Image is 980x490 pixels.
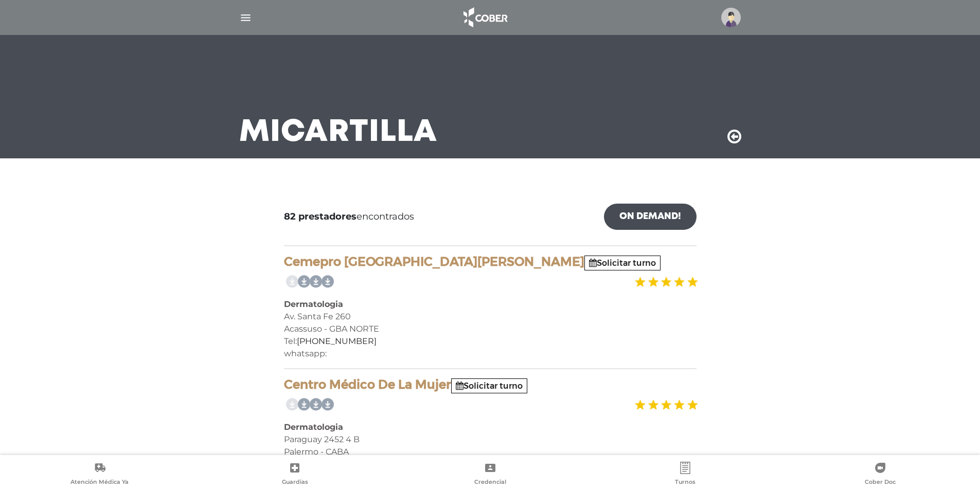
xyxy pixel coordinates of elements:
[284,422,343,432] b: Dermatologia
[284,377,697,392] h4: Centro Médico De La Mujer
[783,462,978,488] a: Cober Doc
[589,258,656,268] a: Solicitar turno
[633,393,698,416] img: estrellas_badge.png
[239,11,252,24] img: Cober_menu-lines-white.svg
[197,462,392,488] a: Guardias
[284,299,343,309] b: Dermatologia
[284,211,357,222] b: 82 prestadores
[675,478,696,487] span: Turnos
[284,323,697,335] div: Acassuso - GBA NORTE
[393,462,587,488] a: Credencial
[284,255,697,269] h4: Cemepro [GEOGRAPHIC_DATA][PERSON_NAME]
[284,210,414,224] span: encontrados
[239,119,437,146] h3: Mi Cartilla
[284,433,697,446] div: Paraguay 2452 4 B
[633,270,698,294] img: estrellas_badge.png
[282,478,308,487] span: Guardias
[604,204,697,230] a: On Demand!
[865,478,896,487] span: Cober Doc
[297,336,377,346] a: [PHONE_NUMBER]
[284,335,697,348] div: Tel:
[456,381,523,391] a: Solicitar turno
[284,348,697,360] div: whatsapp:
[284,311,697,323] div: Av. Santa Fe 260
[458,5,512,30] img: logo_cober_home-white.png
[284,446,697,458] div: Palermo - CABA
[70,478,129,487] span: Atención Médica Ya
[587,462,782,488] a: Turnos
[2,462,197,488] a: Atención Médica Ya
[474,478,506,487] span: Credencial
[721,8,741,27] img: profile-placeholder.svg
